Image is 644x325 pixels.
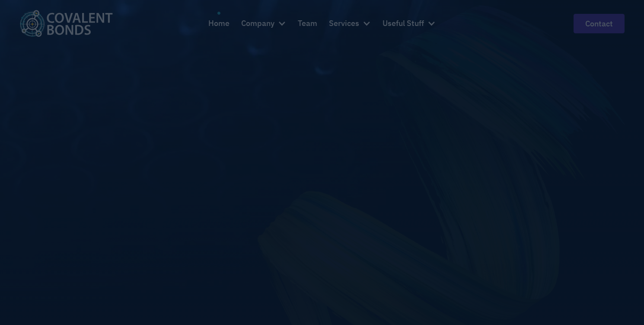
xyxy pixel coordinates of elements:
div: Useful Stuff [383,17,424,30]
div: Team [298,17,317,30]
a: home [19,10,113,36]
div: Services [329,17,359,30]
div: Company [241,12,286,35]
img: Covalent Bonds White / Teal Logo [19,10,113,36]
a: Team [298,12,317,35]
div: Useful Stuff [383,12,436,35]
a: contact [574,14,625,33]
div: Home [208,17,230,30]
div: Company [241,17,274,30]
a: Home [208,12,230,35]
div: Services [329,12,371,35]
